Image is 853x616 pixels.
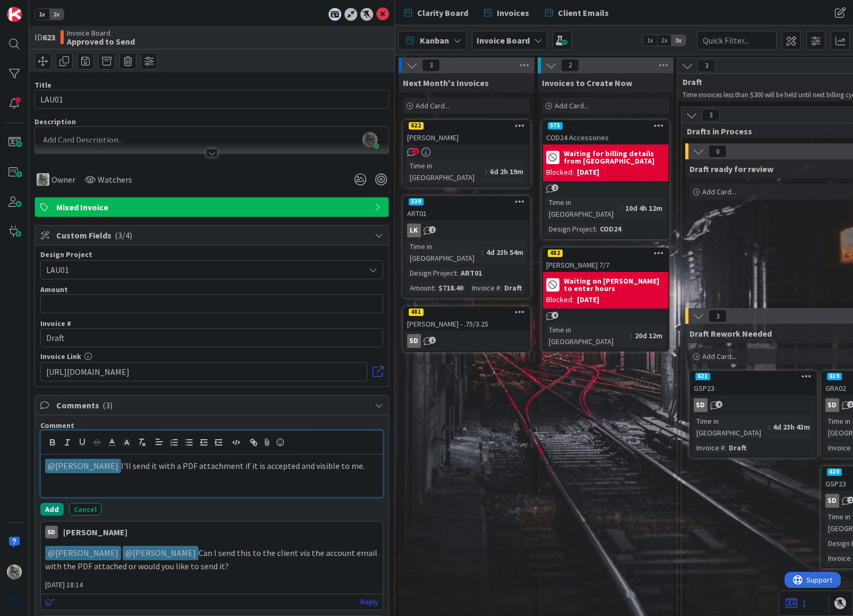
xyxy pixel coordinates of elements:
[546,324,631,347] div: Time in [GEOGRAPHIC_DATA]
[22,2,48,14] span: Support
[35,80,51,90] label: Title
[543,131,668,144] div: COD24 Accessories
[48,547,55,558] span: @
[7,564,22,579] img: PA
[51,173,75,186] span: Owner
[564,277,665,292] b: Waiting on [PERSON_NAME] to enter hours
[40,421,74,430] span: Comment
[125,547,196,558] span: [PERSON_NAME]
[825,494,839,508] div: SD
[403,78,489,88] span: Next Month's Invoices
[657,35,671,46] span: 2x
[539,3,615,22] a: Client Emails
[125,547,133,558] span: @
[434,282,436,294] span: :
[709,145,727,158] span: 0
[404,131,529,144] div: [PERSON_NAME]
[671,35,686,46] span: 3x
[69,503,101,516] button: Cancel
[631,330,632,341] span: :
[404,197,529,207] div: 539
[458,267,485,279] div: ART01
[725,442,726,454] span: :
[404,197,529,220] div: 539ART01
[502,282,525,294] div: Draft
[827,468,842,476] div: 620
[37,173,49,186] img: PA
[564,150,665,165] b: Waiting for billing details from [GEOGRAPHIC_DATA]
[363,132,377,147] img: z2ljhaFx2XcmKtHH0XDNUfyWuC31CjDO.png
[40,353,383,360] div: Invoice Link
[500,282,502,294] span: :
[407,334,421,348] div: SD
[56,201,369,213] span: Mixed Invoice
[42,32,55,42] b: 623
[7,594,22,609] img: avatar
[694,442,725,454] div: Invoice #
[694,398,708,412] div: SD
[561,59,579,72] span: 2
[404,307,529,331] div: 481[PERSON_NAME] - .75/3.25
[40,319,71,328] label: Invoice #
[552,184,558,191] span: 2
[412,148,419,155] span: 1
[417,6,468,19] span: Clarity Board
[825,398,839,412] div: SD
[702,352,736,361] span: Add Card...
[407,282,434,294] div: Amount
[546,223,596,235] div: Design Project
[45,526,58,538] div: SD
[48,460,118,471] span: [PERSON_NAME]
[404,121,529,144] div: 622[PERSON_NAME]
[690,328,772,339] span: Draft Rework Needed
[422,59,440,72] span: 3
[45,546,378,572] p: Can I send this to the client via the account email with the PDF attached or would you like to se...
[543,249,668,272] div: 482[PERSON_NAME] 7/7
[360,595,378,609] a: Reply
[40,251,383,258] div: Design Project
[469,282,500,294] div: Invoice #
[596,223,597,235] span: :
[484,246,526,258] div: 4d 23h 54m
[404,121,529,131] div: 622
[115,230,132,241] span: ( 3/4 )
[543,258,668,272] div: [PERSON_NAME] 7/7
[35,9,49,20] span: 1x
[632,330,665,341] div: 20d 12m
[497,6,529,19] span: Invoices
[420,34,449,47] span: Kanban
[552,312,558,319] span: 4
[49,9,64,20] span: 2x
[546,294,574,305] div: Blocked:
[404,307,529,317] div: 481
[56,229,369,242] span: Custom Fields
[726,442,749,454] div: Draft
[409,309,424,316] div: 481
[697,31,777,50] input: Quick Filter...
[35,117,76,126] span: Description
[48,547,118,558] span: [PERSON_NAME]
[436,282,466,294] div: $718.40
[548,250,563,257] div: 482
[429,226,436,233] span: 2
[404,207,529,220] div: ART01
[702,109,720,122] span: 3
[643,35,657,46] span: 1x
[558,6,609,19] span: Client Emails
[577,294,599,305] div: [DATE]
[407,224,421,237] div: LK
[63,526,127,538] div: [PERSON_NAME]
[477,35,530,46] b: Invoice Board
[543,121,668,144] div: 575COD24 Accessories
[709,310,727,322] span: 3
[98,173,132,186] span: Watchers
[35,90,389,109] input: type card name here...
[691,381,816,395] div: GSP23
[102,400,113,410] span: ( 3 )
[456,267,458,279] span: :
[486,166,487,177] span: :
[409,198,424,206] div: 539
[67,37,135,46] b: Approved to Send
[487,166,526,177] div: 6d 2h 19m
[404,317,529,331] div: [PERSON_NAME] - .75/3.25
